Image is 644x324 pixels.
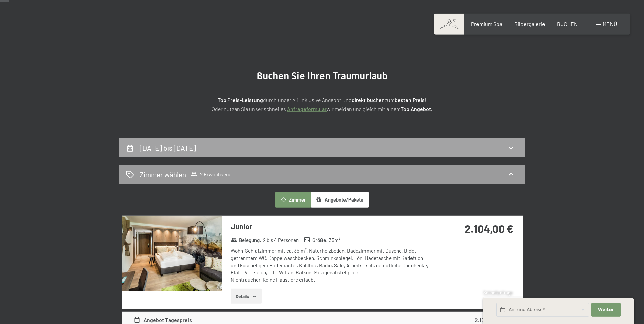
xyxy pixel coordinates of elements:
h2: Zimmer wählen [140,170,186,179]
strong: Top Preis-Leistung [218,97,263,103]
div: Angebot Tagespreis [134,316,192,324]
strong: 2.104,00 € [475,317,499,323]
a: Bildergalerie [514,21,545,27]
span: Menü [603,21,617,27]
span: Schnellanfrage [483,290,513,296]
a: BUCHEN [557,21,578,27]
button: Angebote/Pakete [311,192,369,208]
h2: [DATE] bis [DATE] [140,144,196,152]
h3: Junior [231,221,432,232]
p: durch unser All-inklusive Angebot und zum ! Oder nutzen Sie unser schnelles wir melden uns gleich... [153,96,491,113]
strong: 2.104,00 € [465,222,513,235]
span: 2 bis 4 Personen [263,236,299,244]
div: Wohn-Schlafzimmer mit ca. 35 m², Naturholzboden, Badezimmer mit Dusche, Bidet, getrenntem WC, Dop... [231,247,432,283]
strong: Belegung : [231,236,262,244]
span: 35 m² [329,236,340,244]
span: Buchen Sie Ihren Traumurlaub [257,70,388,82]
strong: direkt buchen [352,97,385,103]
strong: besten Preis [395,97,425,103]
a: Premium Spa [471,21,502,27]
button: Details [231,289,262,304]
strong: Top Angebot. [401,106,432,112]
button: Zimmer [275,192,311,208]
span: Weiter [598,307,614,313]
img: mss_renderimg.php [122,216,222,291]
a: Anfrageformular [287,106,327,112]
span: 2 Erwachsene [191,171,231,178]
strong: Größe : [304,236,328,244]
button: Weiter [591,303,620,317]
